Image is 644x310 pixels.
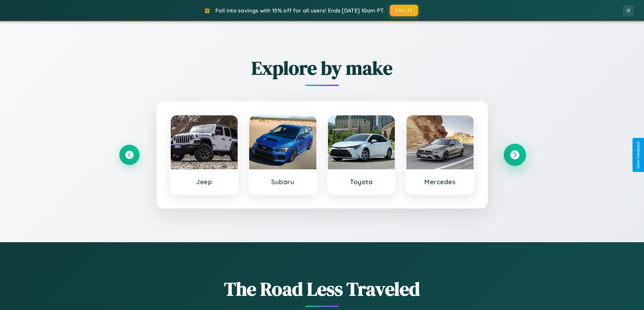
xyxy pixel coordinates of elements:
[256,178,310,186] h3: Subaru
[177,178,231,186] h3: Jeep
[390,5,418,16] button: FALL15
[215,7,385,14] span: Fall into savings with 15% off for all users! Ends [DATE] 10am PT.
[335,178,388,186] h3: Toyota
[636,141,641,169] div: Give Feedback
[119,55,525,81] h2: Explore by make
[119,276,525,302] h1: The Road Less Traveled
[413,178,467,186] h3: Mercedes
